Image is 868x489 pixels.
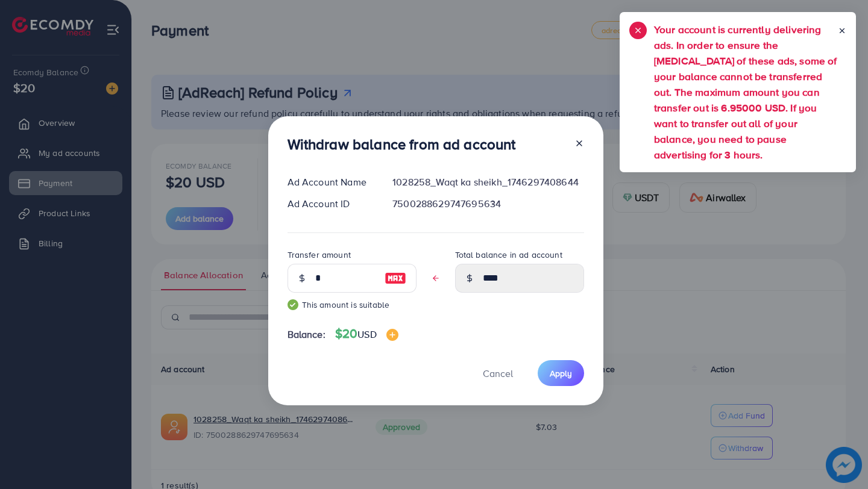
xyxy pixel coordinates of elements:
[455,249,562,261] label: Total balance in ad account
[550,367,572,379] span: Apply
[383,197,593,211] div: 7500288629747695634
[288,249,351,261] label: Transfer amount
[288,299,417,311] small: This amount is suitable
[483,367,513,380] span: Cancel
[357,328,376,341] span: USD
[288,299,298,310] img: guide
[383,175,593,189] div: 1028258_Waqt ka sheikh_1746297408644
[538,360,584,386] button: Apply
[654,22,838,163] h5: Your account is currently delivering ads. In order to ensure the [MEDICAL_DATA] of these ads, som...
[288,328,325,341] span: Balance:
[288,135,516,153] h3: Withdraw balance from ad account
[468,360,528,386] button: Cancel
[335,326,398,341] h4: $20
[278,197,383,211] div: Ad Account ID
[386,329,398,341] img: image
[385,271,406,285] img: image
[278,175,383,189] div: Ad Account Name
